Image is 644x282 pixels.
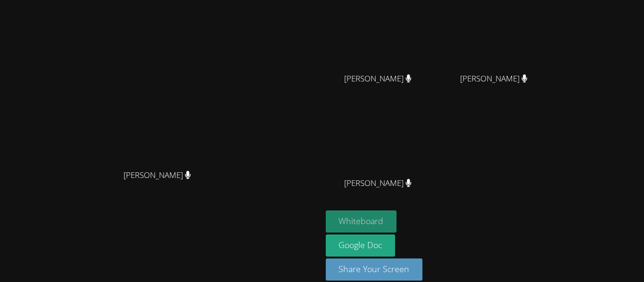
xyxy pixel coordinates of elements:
span: [PERSON_NAME] [344,177,412,190]
a: Google Doc [326,234,396,257]
span: [PERSON_NAME] [124,169,191,182]
span: [PERSON_NAME] [460,72,528,86]
span: [PERSON_NAME] [344,72,412,86]
button: Whiteboard [326,210,397,233]
button: Share Your Screen [326,258,423,281]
